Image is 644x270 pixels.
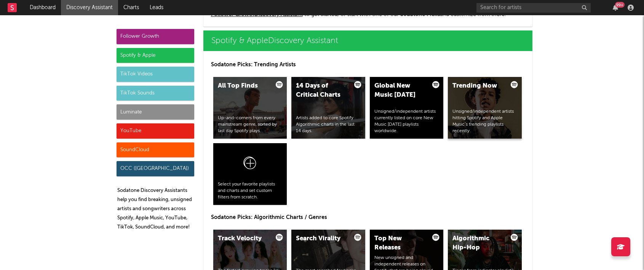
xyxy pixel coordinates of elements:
[117,48,194,63] div: Spotify & Apple
[374,234,426,252] div: Top New Releases
[218,234,270,243] div: Track Velocity
[218,115,283,134] div: Up-and-comers from every mainstream genre, sorted by last day Spotify plays.
[211,213,525,222] p: Sodatone Picks: Algorithmic Charts / Genres
[370,77,444,139] a: Global New Music [DATE]Unsigned/independent artists currently listed on core New Music [DATE] pla...
[452,109,517,134] div: Unsigned/independent artists hitting Spotify and Apple Music’s trending playlists recently.
[296,234,348,243] div: Search Virality
[218,181,283,200] div: Select your favorite playlists and charts and set custom filters from scratch.
[117,123,194,139] div: YouTube
[211,12,303,17] a: Follower GrowthDiscovery Assistant
[117,142,194,158] div: SoundCloud
[296,115,361,134] div: Artists added to core Spotify Algorithmic charts in the last 14 days.
[374,109,439,134] div: Unsigned/independent artists currently listed on core New Music [DATE] playlists worldwide.
[117,161,194,176] div: OCC ([GEOGRAPHIC_DATA])
[452,81,504,91] div: Trending Now
[448,77,522,139] a: Trending NowUnsigned/independent artists hitting Spotify and Apple Music’s trending playlists rec...
[203,30,532,51] a: Spotify & AppleDiscovery Assistant
[218,81,270,91] div: All Top Finds
[117,29,194,44] div: Follower Growth
[117,104,194,120] div: Luminate
[476,3,591,13] input: Search for artists
[613,5,618,11] button: 99+
[452,234,504,252] div: Algorithmic Hip-Hop
[213,143,287,205] a: Select your favorite playlists and charts and set custom filters from scratch.
[374,81,426,100] div: Global New Music [DATE]
[615,2,625,8] div: 99 +
[211,60,525,69] p: Sodatone Picks: Trending Artists
[291,77,365,139] a: 14 Days of Critical ChartsArtists added to core Spotify Algorithmic charts in the last 14 days.
[296,81,348,100] div: 14 Days of Critical Charts
[117,67,194,82] div: TikTok Videos
[117,186,194,232] p: Sodatone Discovery Assistants help you find breaking, unsigned artists and songwriters across Spo...
[117,86,194,101] div: TikTok Sounds
[400,12,440,17] span: Sodatone Picks
[213,77,287,139] a: All Top FindsUp-and-comers from every mainstream genre, sorted by last day Spotify plays.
